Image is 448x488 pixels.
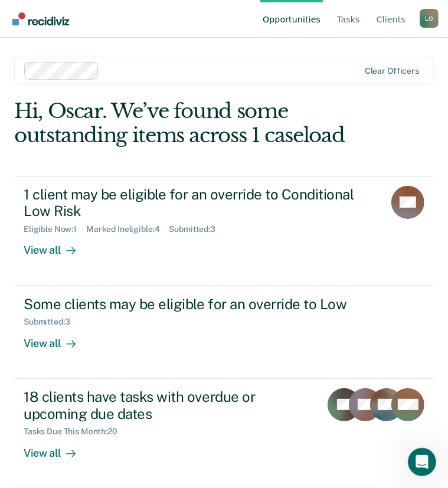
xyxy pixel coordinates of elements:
[24,186,375,220] div: 1 client may be eligible for an override to Conditional Low Risk
[169,224,225,234] div: Submitted : 3
[86,224,169,234] div: Marked Ineligible : 4
[24,234,90,257] div: View all
[24,427,127,437] div: Tasks Due This Month : 20
[365,66,419,76] div: Clear officers
[24,437,90,460] div: View all
[14,99,350,148] div: Hi, Oscar. We’ve found some outstanding items across 1 caseload
[14,176,434,286] a: 1 client may be eligible for an override to Conditional Low RiskEligible Now:1Marked Ineligible:4...
[12,12,69,25] img: Recidiviz
[408,448,436,476] iframe: Intercom live chat
[24,296,396,313] div: Some clients may be eligible for an override to Low
[420,9,439,28] button: Profile dropdown button
[420,9,439,28] div: L O
[24,327,90,350] div: View all
[14,286,434,379] a: Some clients may be eligible for an override to LowSubmitted:3View all
[24,317,80,327] div: Submitted : 3
[24,388,311,423] div: 18 clients have tasks with overdue or upcoming due dates
[24,224,86,234] div: Eligible Now : 1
